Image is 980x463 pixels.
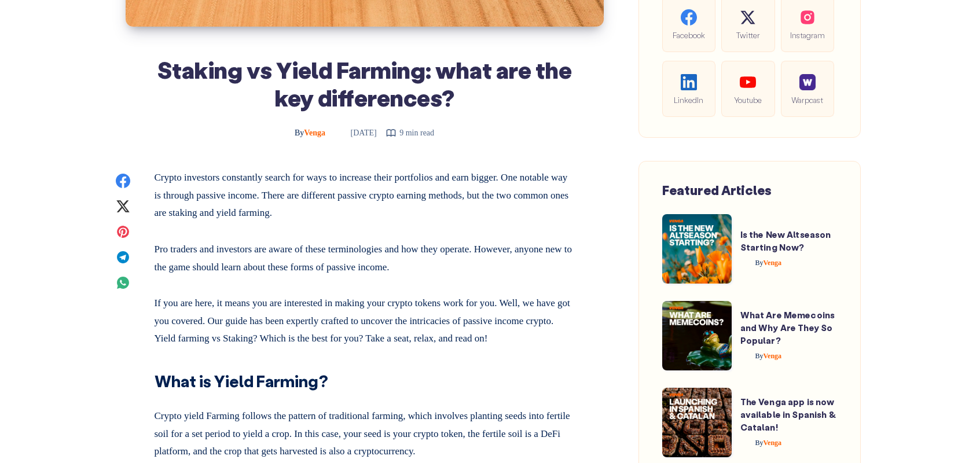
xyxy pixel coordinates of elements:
a: LinkedIn [662,61,715,117]
span: Venga [755,439,782,447]
a: ByVenga [740,439,782,447]
span: Facebook [671,28,706,42]
a: Warpcast [781,61,834,117]
span: Venga [755,352,782,360]
a: ByVenga [295,128,328,137]
p: Crypto yield Farming follows the pattern of traditional farming, which involves planting seeds in... [155,403,575,461]
span: Venga [755,259,782,267]
span: Twitter [731,28,765,42]
span: By [755,439,764,447]
p: Crypto investors constantly search for ways to increase their portfolios and earn bigger. One not... [155,169,575,222]
a: What Are Memecoins and Why Are They So Popular? [740,309,835,346]
span: By [755,352,764,360]
time: [DATE] [335,128,377,137]
span: LinkedIn [671,93,706,106]
span: Warpcast [790,93,825,106]
a: Is the New Altseason Starting Now? [740,229,831,253]
a: The Venga app is now available in Spanish & Catalan! [740,396,836,433]
span: Youtube [731,93,765,106]
span: By [755,259,764,267]
span: Instagram [790,28,825,42]
span: By [295,128,304,137]
p: Pro traders and investors are aware of these terminologies and how they operate. However, anyone ... [155,236,575,276]
h1: Staking vs Yield Farming: what are the key differences? [155,56,575,111]
span: Featured Articles [662,182,772,199]
img: social-youtube.99db9aba05279f803f3e7a4a838dfb6c.svg [740,74,756,90]
p: If you are here, it means you are interested in making your crypto tokens work for you. Well, we ... [155,290,575,348]
a: ByVenga [740,259,782,267]
strong: What is Yield Farming? [155,370,328,391]
span: Venga [295,128,325,137]
a: Youtube [721,61,775,117]
div: 9 min read [386,126,434,140]
img: social-warpcast.e8a23a7ed3178af0345123c41633f860.png [799,74,816,90]
a: ByVenga [740,352,782,360]
img: social-linkedin.be646fe421ccab3a2ad91cb58bdc9694.svg [681,74,697,90]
